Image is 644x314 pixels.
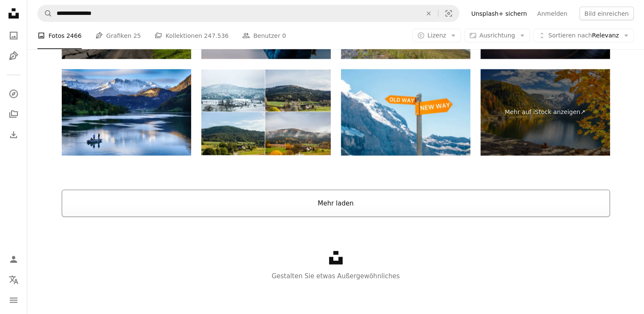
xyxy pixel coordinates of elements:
[37,5,459,22] form: Finden Sie Bildmaterial auf der ganzen Webseite
[5,292,22,309] button: Menü
[5,86,22,103] a: Entdecken
[5,48,22,65] a: Grafiken
[533,29,634,43] button: Sortieren nachRelevanz
[548,32,592,39] span: Sortieren nach
[242,22,286,49] a: Benutzer 0
[5,106,22,123] a: Kollektionen
[95,22,141,49] a: Grafiken 25
[5,126,22,143] a: Bisherige Downloads
[5,5,22,24] a: Startseite — Unsplash
[341,69,470,156] img: Alte Art oder neue Weg Wahl Text-Panel mit verschneiten Berg Hintergrund. Change Challenge Innova...
[204,31,229,40] span: 247.536
[464,29,530,43] button: Ausrichtung
[62,69,191,156] img: Angeln am Lungernsee - Schweizer Dorf Lungern in der Schweiz
[479,32,515,39] span: Ausrichtung
[133,31,141,40] span: 25
[438,6,459,22] button: Visuelle Suche
[532,7,572,20] a: Anmelden
[481,69,610,156] a: Mehr auf iStock anzeigen↗
[5,251,22,268] a: Anmelden / Registrieren
[201,69,331,156] img: Vier Jahreszeiten des Jahres im Europäischen Klima im süddeutschen Raum als Natur-Konzept - schne...
[412,29,461,43] button: Lizenz
[427,32,446,39] span: Lizenz
[548,31,619,40] span: Relevanz
[5,271,22,288] button: Sprache
[466,7,532,20] a: Unsplash+ sichern
[155,22,229,49] a: Kollektionen 247.536
[5,27,22,44] a: Fotos
[62,190,610,217] button: Mehr laden
[27,271,644,281] p: Gestalten Sie etwas Außergewöhnliches
[282,31,286,40] span: 0
[38,6,52,22] button: Unsplash suchen
[419,6,438,22] button: Löschen
[579,7,634,20] button: Bild einreichen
